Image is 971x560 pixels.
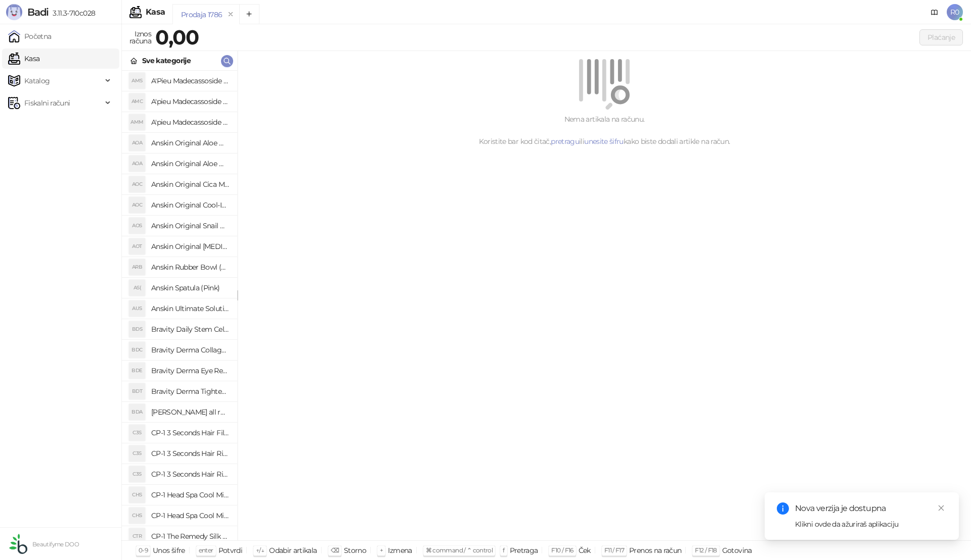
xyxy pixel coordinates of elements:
[919,29,963,45] button: Plaćanje
[49,9,95,18] span: 3.11.3-710c028
[151,114,229,130] h4: A'pieu Madecassoside Moisture Gel Cream
[426,546,493,554] span: ⌘ command / ⌃ control
[129,300,145,317] div: AUS
[579,544,591,557] div: Ček
[155,25,199,49] strong: 0,00
[151,280,229,296] h4: Anskin Spatula (Pink)
[344,544,366,557] div: Storno
[250,114,959,147] div: Nema artikala na računu. Koristite bar kod čitač, ili kako biste dodali artikle na račun.
[151,135,229,151] h4: Anskin Original Aloe Modeling Mask (Refill) 240g
[224,10,237,19] button: remove
[129,487,145,503] div: CHS
[777,502,789,515] span: info-circle
[151,425,229,441] h4: CP-1 3 Seconds Hair Fill-up Waterpack
[8,534,28,554] img: 64x64-companyLogo-432ed541-86f2-4000-a6d6-137676e77c9d.png
[218,544,243,557] div: Potvrdi
[8,48,39,69] a: Kasa
[151,487,229,503] h4: CP-1 Head Spa Cool Mint Shampoo
[151,73,229,89] h4: A'Pieu Madecassoside Sleeping Mask
[551,137,579,146] a: pretragu
[256,546,264,554] span: ↑/↓
[695,546,717,554] span: F12 / F18
[503,546,504,554] span: f
[129,114,145,130] div: AMM
[151,156,229,172] h4: Anskin Original Aloe Modeling Mask 1kg
[129,507,145,524] div: CHS
[151,321,229,337] h4: Bravity Daily Stem Cell Sleeping Pack
[129,321,145,337] div: BDS
[129,528,145,544] div: CTR
[129,383,145,399] div: BDT
[129,445,145,462] div: C3S
[151,342,229,358] h4: Bravity Derma Collagen Eye Cream
[151,528,229,544] h4: CP-1 The Remedy Silk Essence
[151,300,229,317] h4: Anskin Ultimate Solution Modeling Activator 1000ml
[142,55,191,66] div: Sve kategorije
[129,259,145,275] div: ARB
[8,26,52,46] a: Početna
[24,93,70,113] span: Fiskalni računi
[551,546,573,554] span: F10 / F16
[129,280,145,296] div: AS(
[795,502,947,515] div: Nova verzija je dostupna
[629,544,681,557] div: Prenos na račun
[129,218,145,234] div: AOS
[510,544,538,557] div: Pretraga
[181,9,222,20] div: Prodaja 1786
[199,546,213,554] span: enter
[146,8,165,16] div: Kasa
[151,445,229,462] h4: CP-1 3 Seconds Hair Ringer Hair Fill-up Ampoule
[129,425,145,441] div: C3S
[151,507,229,524] h4: CP-1 Head Spa Cool Mint Shampoo
[32,541,79,548] small: Beautifyme DOO
[129,156,145,172] div: AOA
[151,218,229,234] h4: Anskin Original Snail Modeling Mask 1kg
[151,197,229,213] h4: Anskin Original Cool-Ice Modeling Mask 1kg
[722,544,752,557] div: Gotovina
[127,27,153,47] div: Iznos računa
[151,383,229,399] h4: Bravity Derma Tightening Neck Ampoule
[926,4,943,20] a: Dokumentacija
[938,504,945,512] span: close
[604,546,624,554] span: F11 / F17
[139,546,148,554] span: 0-9
[239,4,259,24] button: Add tab
[129,363,145,379] div: BDE
[151,176,229,192] h4: Anskin Original Cica Modeling Mask 240g
[380,546,383,554] span: +
[129,135,145,151] div: AOA
[129,238,145,254] div: AOT
[129,176,145,192] div: AOC
[795,519,947,530] div: Klikni ovde da ažuriraš aplikaciju
[331,546,339,554] span: ⌫
[129,93,145,110] div: AMC
[151,404,229,420] h4: [PERSON_NAME] all round modeling powder
[129,73,145,89] div: AMS
[388,544,412,557] div: Izmena
[27,6,49,18] span: Badi
[129,197,145,213] div: AOC
[153,544,185,557] div: Unos šifre
[129,342,145,358] div: BDC
[129,466,145,482] div: C3S
[151,93,229,110] h4: A'pieu Madecassoside Cream 2X
[151,259,229,275] h4: Anskin Rubber Bowl (Pink)
[151,466,229,482] h4: CP-1 3 Seconds Hair Ringer Hair Fill-up Ampoule
[6,4,22,20] img: Logo
[151,238,229,254] h4: Anskin Original [MEDICAL_DATA] Modeling Mask 240g
[129,404,145,420] div: BDA
[24,71,50,91] span: Katalog
[947,4,963,20] span: R0
[122,71,237,540] div: grid
[269,544,317,557] div: Odabir artikala
[151,363,229,379] h4: Bravity Derma Eye Repair Ampoule
[936,502,947,514] a: Close
[584,137,624,146] a: unesite šifru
